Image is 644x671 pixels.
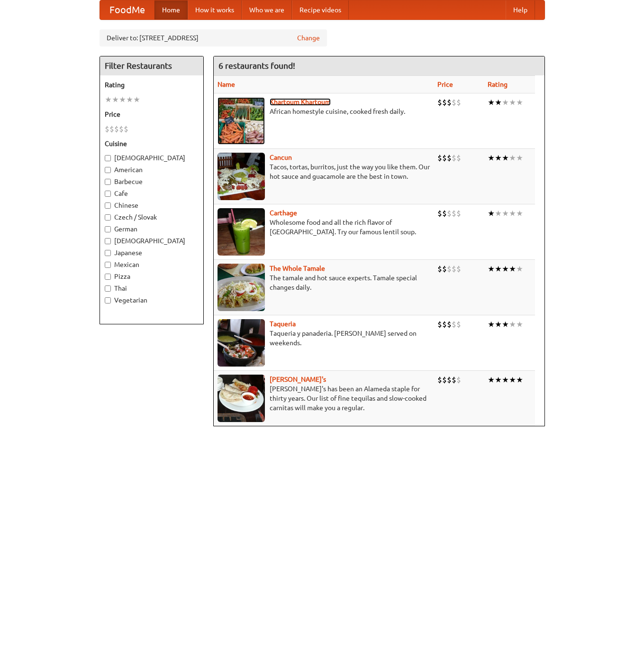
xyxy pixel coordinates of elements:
[100,29,327,46] div: Deliver to: [STREET_ADDRESS]
[105,285,111,292] input: Thai
[509,375,516,385] li: ★
[218,61,295,70] ng-pluralize: 6 restaurants found!
[105,202,111,209] input: Chinese
[456,153,461,163] li: $
[509,208,516,219] li: ★
[495,264,502,274] li: ★
[105,214,111,221] input: Czech / Slovak
[437,264,442,274] li: $
[452,264,456,274] li: $
[456,375,461,385] li: $
[488,81,508,88] a: Rating
[495,319,502,330] li: ★
[105,274,111,280] input: Pizza
[105,191,111,197] input: Cafe
[105,284,199,293] label: Thai
[452,153,456,163] li: $
[218,273,430,292] p: The tamale and hot sauce experts. Tamale special changes daily.
[270,154,292,161] a: Cancun
[105,236,199,246] label: [DEMOGRAPHIC_DATA]
[105,165,199,175] label: American
[112,94,119,105] li: ★
[495,97,502,108] li: ★
[126,94,133,105] li: ★
[509,319,516,330] li: ★
[502,97,509,108] li: ★
[502,264,509,274] li: ★
[442,153,447,163] li: $
[218,162,430,181] p: Tacos, tortas, burritos, just the way you like them. Our hot sauce and guacamole are the best in ...
[488,153,495,163] li: ★
[488,264,495,274] li: ★
[105,153,199,163] label: [DEMOGRAPHIC_DATA]
[509,153,516,163] li: ★
[105,155,111,161] input: [DEMOGRAPHIC_DATA]
[218,107,430,116] p: African homestyle cuisine, cooked fresh daily.
[105,248,199,257] label: Japanese
[442,319,447,330] li: $
[105,260,199,269] label: Mexican
[270,265,325,272] a: The Whole Tamale
[218,375,265,422] img: pedros.jpg
[437,319,442,330] li: $
[516,208,523,219] li: ★
[218,264,265,311] img: wholetamale.jpg
[502,319,509,330] li: ★
[218,153,265,200] img: cancun.jpg
[447,97,452,108] li: $
[105,201,199,210] label: Chinese
[218,97,265,145] img: khartoum.jpg
[292,0,349,19] a: Recipe videos
[488,97,495,108] li: ★
[105,295,199,305] label: Vegetarian
[105,262,111,268] input: Mexican
[495,375,502,385] li: ★
[456,319,461,330] li: $
[218,384,430,413] p: [PERSON_NAME]'s has been an Alameda staple for thirty years. Our list of fine tequilas and slow-c...
[447,208,452,219] li: $
[442,208,447,219] li: $
[516,153,523,163] li: ★
[442,264,447,274] li: $
[109,124,114,134] li: $
[218,319,265,367] img: taqueria.jpg
[509,97,516,108] li: ★
[100,56,203,75] h4: Filter Restaurants
[270,98,331,106] a: Khartoum Khartoum
[270,320,296,328] a: Taqueria
[447,375,452,385] li: $
[105,94,112,105] li: ★
[502,375,509,385] li: ★
[297,33,320,43] a: Change
[488,319,495,330] li: ★
[105,212,199,222] label: Czech / Slovak
[105,272,199,281] label: Pizza
[105,124,109,134] li: $
[456,208,461,219] li: $
[437,375,442,385] li: $
[447,153,452,163] li: $
[242,0,292,19] a: Who we are
[105,238,111,244] input: [DEMOGRAPHIC_DATA]
[447,319,452,330] li: $
[488,375,495,385] li: ★
[114,124,119,134] li: $
[218,81,235,88] a: Name
[105,179,111,185] input: Barbecue
[124,124,128,134] li: $
[154,0,188,19] a: Home
[105,224,199,234] label: German
[456,97,461,108] li: $
[447,264,452,274] li: $
[270,376,326,383] a: [PERSON_NAME]'s
[218,218,430,237] p: Wholesome food and all the rich flavor of [GEOGRAPHIC_DATA]. Try our famous lentil soup.
[218,208,265,256] img: carthage.jpg
[133,94,140,105] li: ★
[495,208,502,219] li: ★
[516,375,523,385] li: ★
[105,177,199,186] label: Barbecue
[442,97,447,108] li: $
